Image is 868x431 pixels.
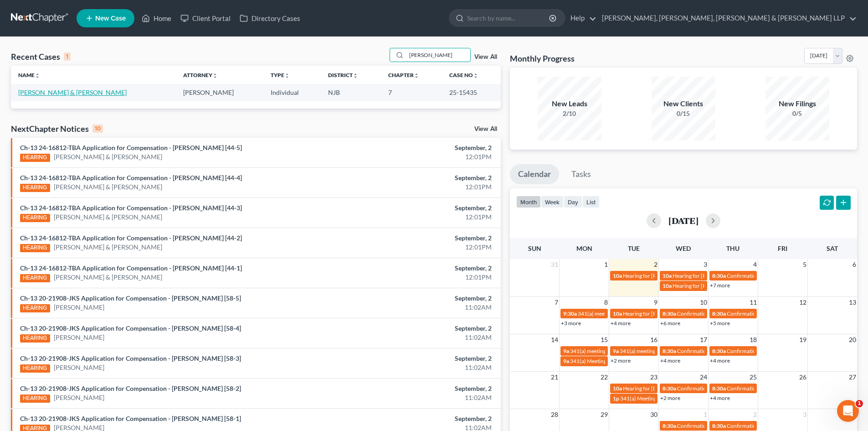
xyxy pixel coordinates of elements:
a: Nameunfold_more [18,72,40,78]
span: 1p [613,395,619,402]
span: 19 [798,334,807,345]
a: Home [137,10,176,26]
span: 14 [550,334,559,345]
a: [PERSON_NAME] & [PERSON_NAME] [54,243,162,252]
a: [PERSON_NAME], [PERSON_NAME], [PERSON_NAME] & [PERSON_NAME] LLP [597,10,857,26]
a: [PERSON_NAME] & [PERSON_NAME] [54,182,162,192]
td: [PERSON_NAME] [176,84,263,101]
td: NJB [321,84,381,101]
a: [PERSON_NAME] [54,363,104,372]
span: 10a [613,310,622,317]
span: 27 [848,372,857,383]
a: [PERSON_NAME] [54,393,104,402]
a: +4 more [660,357,680,364]
span: 8:30a [712,310,726,317]
span: 13 [848,297,857,308]
span: 9:30a [563,310,577,317]
span: Hearing for [PERSON_NAME] [673,272,744,279]
span: 8:30a [712,422,726,429]
span: 16 [649,334,658,345]
span: 341(a) meeting for [PERSON_NAME] [578,310,666,317]
span: 26 [798,372,807,383]
span: Hearing for [PERSON_NAME] [623,310,694,317]
h2: [DATE] [668,216,699,225]
div: September, 2 [340,234,492,243]
div: HEARING [20,364,50,373]
input: Search by name... [467,10,550,26]
a: +5 more [710,320,730,327]
div: September, 2 [340,294,492,303]
span: 3 [802,409,807,420]
span: Sat [827,244,838,252]
button: list [582,196,600,208]
a: Ch-13 24-16812-TBA Application for Compensation - [PERSON_NAME] [44-4] [20,174,242,182]
a: +3 more [561,320,581,327]
a: +4 more [710,357,730,364]
span: 5 [802,259,807,270]
i: unfold_more [35,73,40,78]
span: 341(a) Meeting for [PERSON_NAME] Al Karalih & [PERSON_NAME] [570,358,731,364]
div: 12:01PM [340,152,492,161]
span: Tue [628,244,640,252]
a: Help [566,10,596,26]
div: 11:02AM [340,393,492,402]
div: HEARING [20,274,50,282]
span: 8:30a [712,272,726,279]
a: Tasks [563,164,599,184]
div: HEARING [20,304,50,312]
a: [PERSON_NAME] [54,333,104,342]
span: 341(a) meeting for [PERSON_NAME] [620,348,708,354]
div: September, 2 [340,324,492,333]
div: September, 2 [340,173,492,182]
span: 8:30a [712,348,726,354]
span: 12 [798,297,807,308]
span: 29 [600,409,609,420]
div: HEARING [20,184,50,192]
div: New Leads [538,99,601,109]
span: Confirmation hearing for [PERSON_NAME] [727,310,830,317]
span: 9a [563,348,569,354]
a: +2 more [611,357,631,364]
i: unfold_more [212,73,218,78]
td: 7 [381,84,442,101]
span: New Case [95,15,126,22]
div: September, 2 [340,414,492,423]
span: 20 [848,334,857,345]
span: 8:30a [712,385,726,392]
div: 0/5 [765,109,829,118]
span: 3 [703,259,708,270]
a: [PERSON_NAME] [54,303,104,312]
span: Sun [528,244,541,252]
span: Confirmation hearing for [PERSON_NAME] [727,422,830,429]
span: 7 [554,297,559,308]
div: September, 2 [340,354,492,363]
div: Recent Cases [11,51,71,62]
span: 31 [550,259,559,270]
span: Confirmation hearing for [PERSON_NAME] [727,385,830,392]
a: +6 more [660,320,680,327]
div: HEARING [20,214,50,222]
a: Attorneyunfold_more [183,72,218,78]
div: 1 [64,52,71,61]
td: 25-15435 [442,84,501,101]
span: 9 [653,297,658,308]
span: 25 [749,372,758,383]
button: week [541,196,564,208]
a: +7 more [710,282,730,289]
a: [PERSON_NAME] & [PERSON_NAME] [54,213,162,222]
a: Districtunfold_more [328,72,358,78]
span: 21 [550,372,559,383]
span: 6 [852,259,857,270]
a: +2 more [660,395,680,401]
span: Confirmation Hearing for [PERSON_NAME] [677,310,781,317]
button: month [516,196,541,208]
i: unfold_more [353,73,358,78]
div: September, 2 [340,203,492,213]
a: Ch-13 20-21908-JKS Application for Compensation - [PERSON_NAME] [58-1] [20,415,241,422]
div: New Clients [652,99,715,109]
i: unfold_more [414,73,419,78]
span: Thu [726,244,740,252]
button: day [564,196,582,208]
a: Ch-13 20-21908-JKS Application for Compensation - [PERSON_NAME] [58-4] [20,324,241,332]
span: Hearing for [PERSON_NAME] & [PERSON_NAME] [673,282,792,289]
